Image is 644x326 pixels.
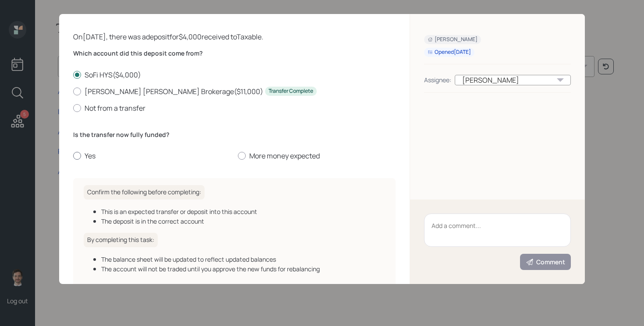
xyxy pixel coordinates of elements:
div: [PERSON_NAME] [428,36,478,43]
div: Comment [526,258,565,266]
div: The balance sheet will be updated to reflect updated balances [101,255,385,264]
div: [PERSON_NAME] [455,75,571,85]
label: Is the transfer now fully funded? [73,130,396,139]
h6: By completing this task: [84,233,158,247]
div: Opened [DATE] [428,49,471,56]
h6: Confirm the following before completing: [84,185,205,200]
label: More money expected [238,151,396,161]
label: Not from a transfer [73,103,396,113]
label: SoFi HYS ( $4,000 ) [73,70,396,80]
div: Transfer Complete [269,88,313,95]
label: [PERSON_NAME] [PERSON_NAME] Brokerage ( $11,000 ) [73,87,396,96]
div: This is an expected transfer or deposit into this account [101,207,385,216]
div: On [DATE] , there was a deposit for $4,000 received to Taxable . [73,32,396,42]
div: Assignee: [424,75,451,84]
div: The account will not be traded until you approve the new funds for rebalancing [101,264,385,273]
label: Which account did this deposit come from? [73,49,396,58]
div: The deposit is in the correct account [101,217,385,226]
label: Yes [73,151,231,161]
button: Comment [520,254,571,270]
